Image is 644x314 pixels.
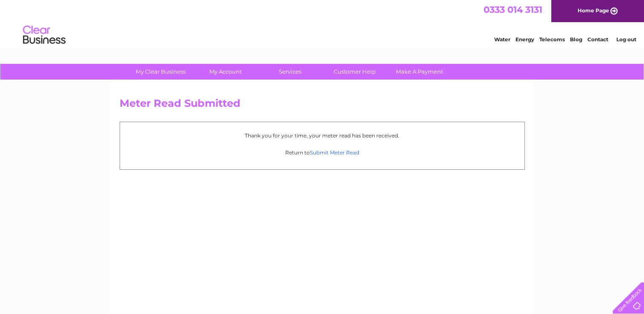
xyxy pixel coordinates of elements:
[190,64,260,80] a: My Account
[126,64,196,80] a: My Clear Business
[484,4,542,15] a: 0333 014 3131
[124,131,520,140] p: Thank you for your time, your meter read has been received.
[570,36,582,43] a: Blog
[124,148,520,157] p: Return to
[121,5,524,41] div: Clear Business is a trading name of Verastar Limited (registered in [GEOGRAPHIC_DATA] No. 3667643...
[616,36,636,43] a: Log out
[515,36,534,43] a: Energy
[120,97,525,114] h2: Meter Read Submitted
[587,36,608,43] a: Contact
[384,64,455,80] a: Make A Payment
[255,64,325,80] a: Services
[23,22,66,48] img: logo.png
[320,64,390,80] a: Customer Help
[494,36,510,43] a: Water
[539,36,565,43] a: Telecoms
[310,149,359,156] a: Submit Meter Read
